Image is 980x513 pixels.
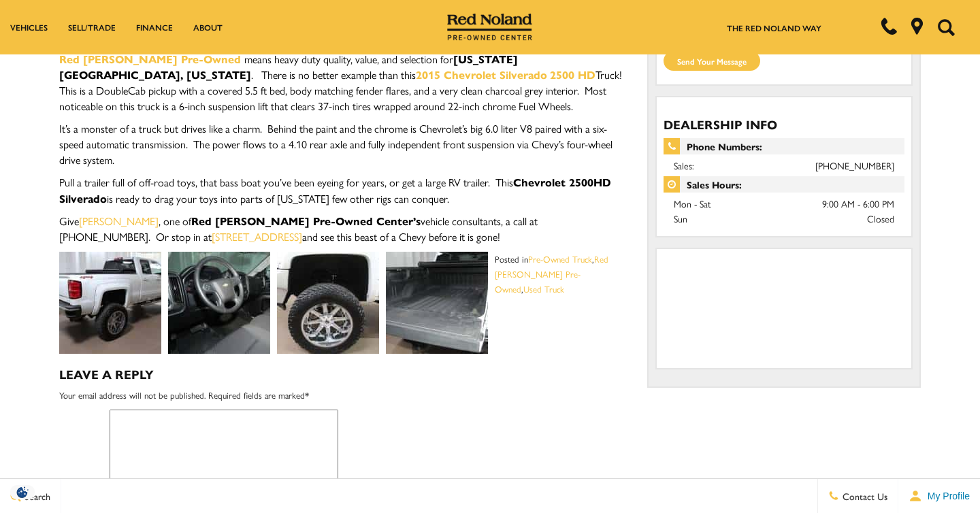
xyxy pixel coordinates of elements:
iframe: Dealer location map [664,256,904,358]
a: Red Noland Pre-Owned [447,18,533,32]
span: Required fields are marked [208,388,309,401]
a: [PHONE_NUMBER] [815,159,894,172]
span: Mon - Sat [674,197,711,210]
img: Used 2015 Chevy Silverado 2500HD for sale Colorado Springs Red Noland PreOwned [168,252,270,354]
span: Your email address will not be published. [59,388,206,401]
button: Open user profile menu [898,479,980,513]
span: It’s a monster of a truck but drives like a charm. Behind the paint and the chrome is Chevrolet’s... [59,120,612,167]
a: The Red Noland Way [727,22,821,34]
img: Used 2015 Chevy Silverado 2500HD for sale Colorado Springs Red Noland PreOwned [277,252,379,354]
img: Used 2015 Chevy Silverado 2500HD for sale Colorado Springs Red Noland PreOwned [59,252,161,354]
span: Sales: [674,159,694,172]
span: Closed [867,211,894,226]
span: Pull a trailer full of off-road toys, that bass boat you’ve been eyeing for years, or get a large... [59,174,611,205]
a: Red [PERSON_NAME] Pre-Owned [59,51,241,67]
strong: Chevrolet 2500HD Silverado [59,174,611,205]
h3: Dealership Info [664,118,904,131]
strong: 2015 Chevrolet Silverado [416,67,547,82]
button: Open the search field [932,1,960,54]
h3: Leave a Reply [59,367,627,381]
strong: Red [PERSON_NAME] Pre-Owned Center’s [191,213,421,229]
a: Pre-Owned Truck [528,252,592,265]
a: [PERSON_NAME] [79,213,159,229]
span: Sales Hours: [664,176,904,193]
img: Opt-Out Icon [7,485,38,499]
img: Red Noland Pre-Owned [447,14,533,41]
a: [STREET_ADDRESS] [212,229,302,244]
a: Red [PERSON_NAME] Pre-Owned [495,252,608,295]
span: My Profile [922,491,970,501]
strong: [US_STATE][GEOGRAPHIC_DATA], [US_STATE] [59,51,518,82]
span: 9:00 AM - 6:00 PM [822,196,894,211]
a: 2015 Chevrolet Silverado 2500 HD [416,67,595,82]
span: Give , one of vehicle consultants, a call at [PHONE_NUMBER]. Or stop in at and see this beast of ... [59,213,538,244]
span: means heavy duty quality, value, and selection for . There is no better example than this Truck! ... [59,51,625,114]
strong: 2500 HD [550,67,595,82]
img: Used 2015 Chevy Silverado 2500HD for sale Colorado Springs Red Noland PreOwned [386,252,488,354]
span: Contact Us [839,489,887,503]
section: Click to Open Cookie Consent Modal [7,485,38,499]
input: Send your message [664,51,760,71]
span: Phone Numbers: [664,138,904,154]
a: Used Truck [523,282,564,295]
span: Sun [674,212,687,225]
